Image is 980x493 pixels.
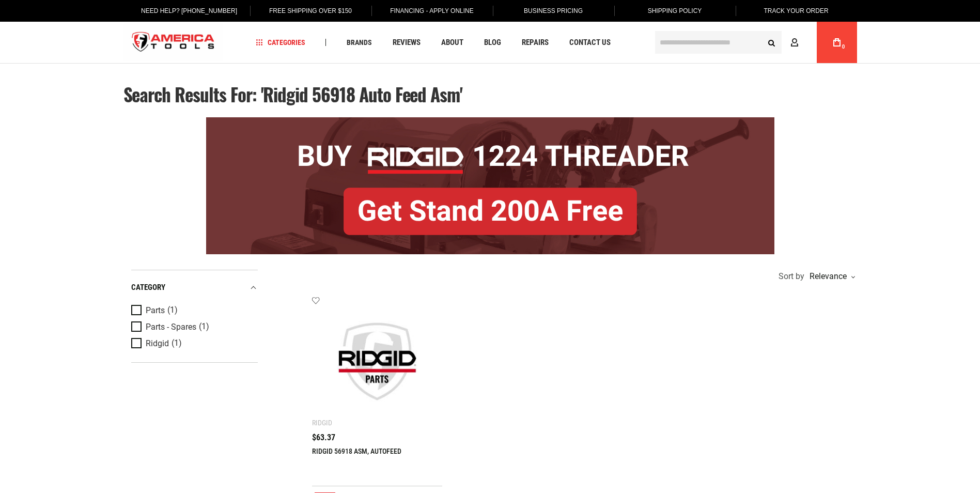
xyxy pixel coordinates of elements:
[312,447,401,455] a: RIDGID 56918 ASM, AUTOFEED
[206,117,774,254] img: BOGO: Buy RIDGID® 1224 Threader, Get Stand 200A Free!
[565,36,615,50] a: Contact Us
[484,39,501,47] span: Blog
[517,36,553,50] a: Repairs
[123,81,463,107] span: Search results for: 'Ridgid 56918 auto feed Asm'
[199,322,209,331] span: (1)
[522,39,549,47] span: Repairs
[123,23,224,62] img: America Tools
[779,272,804,281] span: Sort by
[762,33,782,52] button: Search
[172,339,182,348] span: (1)
[312,434,335,442] span: $63.37
[479,36,506,50] a: Blog
[131,321,255,333] a: Parts - Spares (1)
[167,306,178,315] span: (1)
[807,272,854,281] div: Relevance
[342,36,377,50] a: Brands
[441,39,463,47] span: About
[146,339,169,348] span: Ridgid
[322,306,432,417] img: RIDGID 56918 ASM, AUTOFEED
[131,270,258,363] div: Product Filters
[827,22,847,63] a: 0
[123,23,224,62] a: store logo
[842,44,845,50] span: 0
[206,117,774,125] a: BOGO: Buy RIDGID® 1224 Threader, Get Stand 200A Free!
[388,36,425,50] a: Reviews
[347,39,372,46] span: Brands
[437,36,468,50] a: About
[312,419,332,427] div: Ridgid
[251,36,310,50] a: Categories
[146,322,196,332] span: Parts - Spares
[131,338,255,349] a: Ridgid (1)
[569,39,611,47] span: Contact Us
[648,7,702,14] span: Shipping Policy
[393,39,421,47] span: Reviews
[146,306,165,315] span: Parts
[131,305,255,316] a: Parts (1)
[131,281,258,295] div: category
[256,39,305,46] span: Categories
